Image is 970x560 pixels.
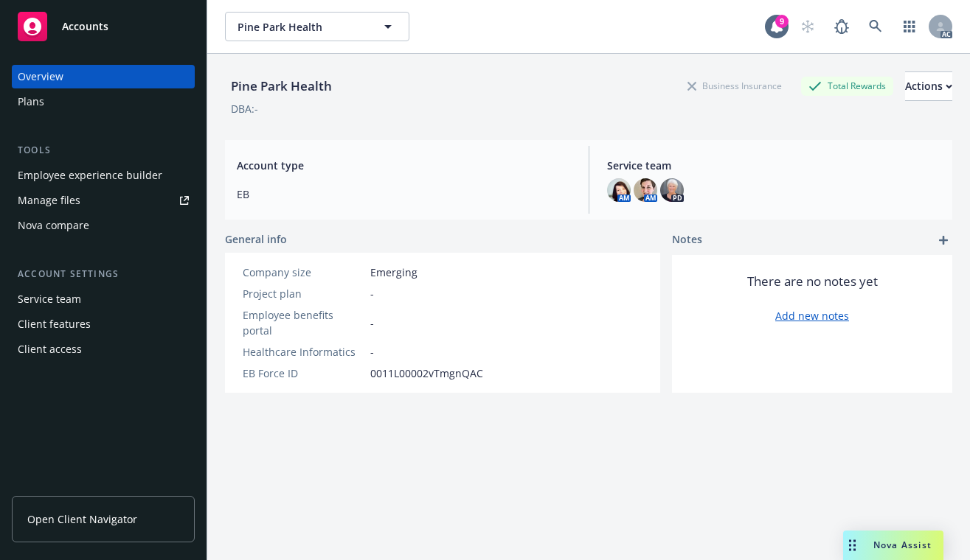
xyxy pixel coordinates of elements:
[18,214,89,237] div: Nova compare
[12,164,195,187] a: Employee experience builder
[672,231,702,249] span: Notes
[18,65,63,88] div: Overview
[18,337,82,361] div: Client access
[607,178,631,202] img: photo
[18,164,162,187] div: Employee experience builder
[843,531,862,560] div: Drag to move
[243,307,364,338] div: Employee benefits portal
[680,77,789,95] div: Business Insurance
[12,337,195,361] a: Client access
[243,265,364,280] div: Company size
[895,12,924,41] a: Switch app
[607,158,941,173] span: Service team
[225,231,287,247] span: General info
[12,143,195,158] div: Tools
[62,21,108,32] span: Accounts
[370,286,374,301] span: -
[905,72,952,100] div: Actions
[243,344,364,360] div: Healthcare Informatics
[935,231,952,249] a: add
[12,6,195,47] a: Accounts
[237,186,571,202] span: EB
[238,19,365,35] span: Pine Park Health
[237,158,571,173] span: Account type
[370,365,483,381] span: 0011L00002vTmgnQAC
[12,312,195,336] a: Client features
[231,101,258,116] div: DBA: -
[225,12,409,41] button: Pine Park Health
[18,189,80,212] div: Manage files
[747,273,878,290] span: There are no notes yet
[775,308,849,323] a: Add new notes
[12,287,195,311] a: Service team
[18,312,91,336] div: Client features
[12,267,195,281] div: Account settings
[793,12,822,41] a: Start snowing
[843,531,943,560] button: Nova Assist
[243,365,364,381] div: EB Force ID
[225,77,338,96] div: Pine Park Health
[370,315,374,331] span: -
[775,15,789,28] div: 9
[905,71,952,101] button: Actions
[18,287,81,311] div: Service team
[873,539,932,551] span: Nova Assist
[18,90,44,113] div: Plans
[243,286,364,301] div: Project plan
[827,12,856,41] a: Report a Bug
[370,265,418,280] span: Emerging
[801,77,893,95] div: Total Rewards
[12,214,195,237] a: Nova compare
[861,12,890,41] a: Search
[370,344,374,360] span: -
[12,65,195,88] a: Overview
[12,189,195,212] a: Manage files
[634,178,657,202] img: photo
[27,511,137,527] span: Open Client Navigator
[12,90,195,113] a: Plans
[660,178,684,202] img: photo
